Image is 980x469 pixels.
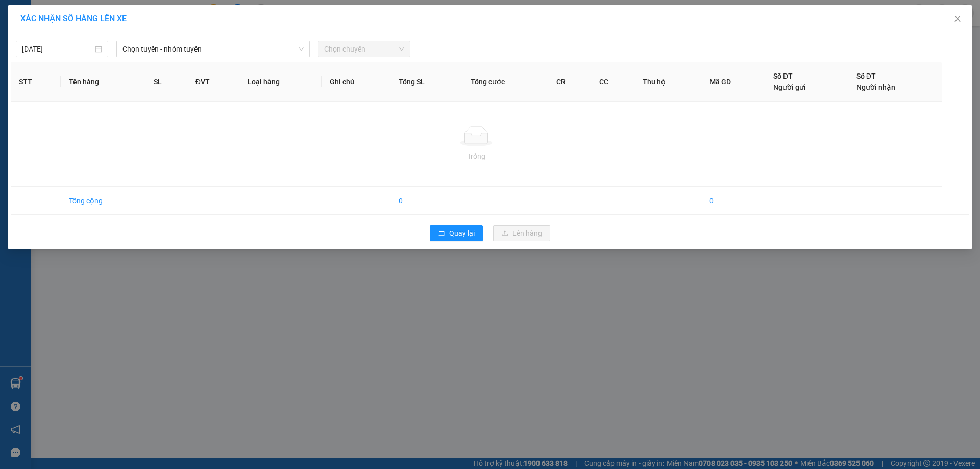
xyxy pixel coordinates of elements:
button: uploadLên hàng [493,225,550,241]
span: rollback [438,230,445,238]
div: Trống [19,151,934,162]
th: STT [11,62,61,102]
td: 0 [390,187,462,215]
span: Số ĐT [773,72,793,80]
th: CC [591,62,634,102]
td: 0 [701,187,765,215]
span: Quay lại [449,228,475,239]
td: Tổng cộng [61,187,145,215]
span: close [953,15,962,23]
th: Tên hàng [61,62,145,102]
input: 12/10/2025 [22,43,93,55]
span: Số ĐT [856,72,876,80]
th: Thu hộ [634,62,701,102]
button: rollbackQuay lại [430,225,483,241]
th: SL [145,62,187,102]
th: CR [548,62,592,102]
button: Close [943,5,972,34]
span: Chọn chuyến [324,41,404,57]
span: Người gửi [773,83,806,91]
th: ĐVT [187,62,239,102]
th: Tổng SL [390,62,462,102]
th: Tổng cước [462,62,548,102]
th: Loại hàng [239,62,322,102]
th: Mã GD [701,62,765,102]
th: Ghi chú [322,62,391,102]
span: down [298,46,304,52]
span: Chọn tuyến - nhóm tuyến [122,41,304,57]
span: Người nhận [856,83,895,91]
span: XÁC NHẬN SỐ HÀNG LÊN XE [20,14,127,23]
